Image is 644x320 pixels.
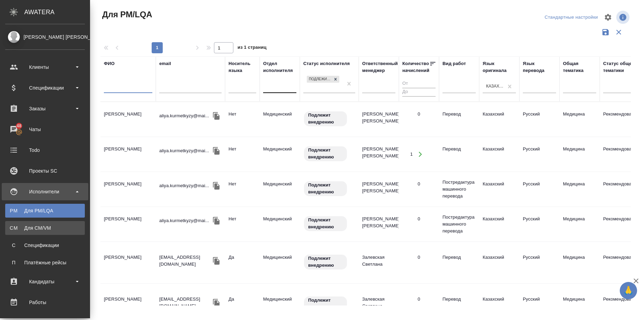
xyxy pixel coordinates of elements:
p: [EMAIL_ADDRESS][DOMAIN_NAME] [159,254,211,268]
td: [PERSON_NAME] [100,292,156,317]
button: Скопировать [211,181,222,191]
div: AWATERA [24,5,90,19]
td: Казахский [479,250,519,275]
div: Платёжные рейсы [9,259,81,266]
a: Todo [2,141,88,159]
div: Язык перевода [523,60,556,74]
td: Казахский [479,292,519,317]
div: Отдел исполнителя [263,60,296,74]
div: Ответственный менеджер [362,60,398,74]
td: Медицина [560,177,600,201]
div: 0 [418,181,420,188]
div: Свежая кровь: на первые 3 заказа по тематике ставь редактора и фиксируй оценки [303,254,355,270]
td: Медицина [560,292,600,317]
td: Медицина [560,107,600,131]
div: 0 [418,254,420,261]
div: Todo [5,145,85,155]
a: ППлатёжные рейсы [5,256,85,269]
div: 0 [418,216,420,222]
td: [PERSON_NAME] [PERSON_NAME] [359,142,399,166]
span: Для PM/LQA [100,9,152,20]
td: Русский [519,107,560,131]
a: PMДля PM/LQA [5,204,85,218]
div: Статус исполнителя [303,60,350,67]
td: Нет [225,142,260,166]
td: Нет [225,212,260,236]
p: Подлежит внедрению [308,297,343,311]
td: Нет [225,107,260,131]
td: Медицина [560,250,600,275]
button: Скопировать [211,256,222,266]
td: [PERSON_NAME] [PERSON_NAME] [359,107,399,131]
td: Рекомендован [600,107,640,131]
td: Медицинский [260,212,300,236]
span: Посмотреть информацию [616,11,631,24]
button: 🙏 [620,282,637,299]
td: [PERSON_NAME] [100,142,156,166]
td: Русский [519,177,560,201]
a: ССпецификации [5,238,85,252]
div: Общая тематика [563,60,596,74]
td: Медицинский [260,250,300,275]
button: Скопировать [211,216,222,226]
div: ФИО [104,60,115,67]
div: Язык оригинала [483,60,516,74]
div: Носитель языка [229,60,256,74]
td: [PERSON_NAME] [100,250,156,275]
div: [PERSON_NAME] [PERSON_NAME] [5,33,85,41]
td: Перевод [439,250,479,275]
div: Исполнители [5,186,85,197]
td: Перевод [439,292,479,317]
td: Нет [225,177,260,201]
p: Подлежит внедрению [308,147,343,161]
td: Да [225,292,260,317]
a: Работы [2,294,88,311]
div: Количество начислений [402,60,429,74]
input: От [402,80,436,88]
td: [PERSON_NAME] [100,177,156,201]
p: Подлежит внедрению [308,255,343,269]
td: [PERSON_NAME] [PERSON_NAME] [359,177,399,201]
td: Медицинский [260,177,300,201]
div: email [159,60,171,67]
td: Русский [519,292,560,317]
a: 48Чаты [2,121,88,138]
div: Подлежит внедрению [306,75,340,84]
div: Спецификации [9,242,81,249]
td: Рекомендован [600,212,640,236]
div: Подлежит внедрению [307,76,332,83]
td: Казахский [479,177,519,201]
p: [EMAIL_ADDRESS][DOMAIN_NAME] [159,296,211,310]
p: Подлежит внедрению [308,112,343,126]
a: Проекты SC [2,162,88,180]
td: Русский [519,142,560,166]
button: Скопировать [211,298,222,308]
span: 48 [12,122,26,129]
button: Скопировать [211,111,222,121]
input: До [402,88,436,97]
p: aliya.kurmetkyzy@mai... [159,182,209,189]
td: [PERSON_NAME] [100,107,156,131]
td: Медицинский [260,292,300,317]
div: 1 [410,151,413,158]
button: Скопировать [211,146,222,156]
td: Залевская Светлана [359,292,399,317]
td: Да [225,250,260,275]
td: Рекомендован [600,177,640,201]
div: Чаты [5,124,85,135]
button: Сохранить фильтры [599,26,612,39]
td: Медицинский [260,142,300,166]
td: Рекомендован [600,250,640,275]
div: 0 [418,296,420,303]
p: aliya.kurmetkyzy@mai... [159,112,209,119]
div: Вид работ [442,60,466,67]
p: aliya.kurmetkyzy@mai... [159,217,209,224]
td: Рекомендован [600,142,640,166]
td: Постредактура машинного перевода [439,175,479,203]
p: aliya.kurmetkyzy@mai... [159,147,209,154]
div: Казахский [486,83,504,89]
p: Подлежит внедрению [308,182,343,195]
td: Медицина [560,142,600,166]
div: Работы [5,297,85,308]
td: Залевская Светлана [359,250,399,275]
